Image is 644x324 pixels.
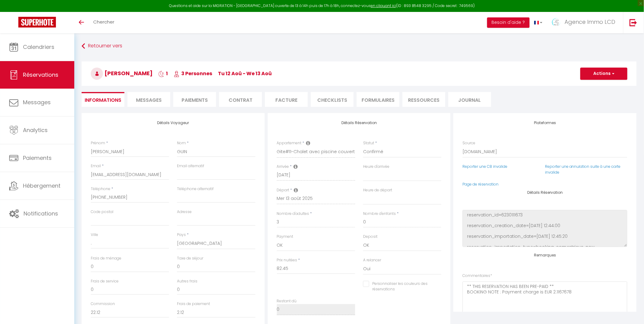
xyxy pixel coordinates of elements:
label: Email [91,163,101,169]
a: Reporter une annulation suite à une carte invalide [545,164,621,175]
label: Source [463,140,476,146]
li: Informations [82,92,124,107]
label: Appartement [277,140,302,146]
li: FORMULAIRES [357,92,399,107]
span: Analytics [23,126,48,134]
li: Journal [448,92,491,107]
label: Ville [91,232,98,238]
span: Hébergement [23,182,61,190]
h4: Détails Réservation [463,190,627,195]
label: Frais de ménage [91,256,121,261]
label: Restant dû [277,298,297,304]
span: 3 Personnes [174,70,212,77]
label: Heure d'arrivée [363,164,389,170]
img: logout [630,19,637,26]
label: Nombre d'adultes [277,211,309,217]
label: Autres frais [177,278,197,284]
span: Messages [136,97,162,104]
label: Heure de départ [363,187,392,193]
button: Besoin d'aide ? [487,17,530,28]
h4: Détails Réservation [277,121,442,125]
a: Page de réservation [463,182,499,187]
label: Téléphone alternatif [177,186,214,192]
label: A relancer [363,257,381,263]
a: ... Agence Immo LCD [547,12,623,33]
label: Prénom [91,140,105,146]
h4: Détails Voyageur [91,121,256,125]
label: Adresse [177,209,192,215]
span: Calendriers [23,43,54,51]
span: Notifications [24,210,58,217]
a: Reporter une CB invalide [463,164,508,169]
label: Taxe de séjour [177,256,203,261]
a: Retourner vers [82,41,637,52]
label: Commission [91,301,115,307]
span: [PERSON_NAME] [91,69,153,77]
span: Réservations [23,71,58,79]
li: Contrat [219,92,262,107]
label: Arrivée [277,164,289,170]
span: Agence Immo LCD [565,18,616,26]
img: ... [552,17,561,27]
label: Départ [277,187,289,193]
label: Payment [277,234,293,240]
li: Paiements [173,92,216,107]
label: Prix nuitées [277,257,297,263]
label: Deposit [363,234,377,240]
label: Commentaires [463,273,492,279]
span: Messages [23,98,51,106]
label: Nombre d'enfants [363,211,396,217]
label: Email alternatif [177,163,204,169]
span: Paiements [23,154,52,162]
label: Code postal [91,209,113,215]
label: Nom [177,140,186,146]
h4: Plateformes [463,121,627,125]
li: Facture [265,92,308,107]
a: Chercher [89,12,119,33]
span: Chercher [93,19,114,25]
span: 1 [158,70,168,77]
span: Tu 12 Aoû - We 13 Aoû [218,70,272,77]
label: Téléphone [91,186,110,192]
label: Statut [363,140,374,146]
a: en cliquant ici [371,3,396,8]
label: Frais de service [91,278,119,284]
li: CHECKLISTS [311,92,354,107]
label: Frais de paiement [177,301,210,307]
button: Actions [580,68,627,80]
label: Pays [177,232,186,238]
h4: Remarques [463,253,627,257]
li: Ressources [403,92,445,107]
img: Super Booking [18,17,56,28]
